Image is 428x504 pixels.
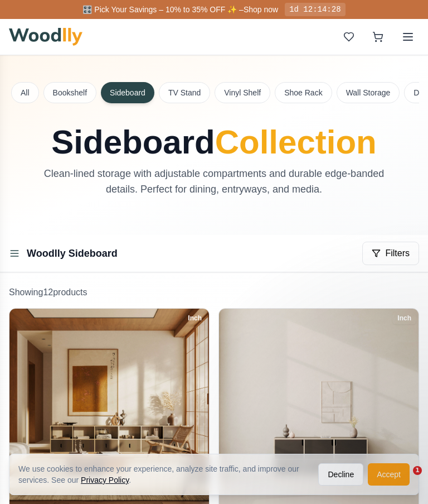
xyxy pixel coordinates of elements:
[392,312,416,324] div: Inch
[368,463,410,486] button: Accept
[27,166,401,197] p: Clean-lined storage with adjustable compartments and durable edge-banded details. Perfect for din...
[183,312,207,324] div: Inch
[285,3,345,16] div: 1d 12:14:28
[318,463,363,486] button: Decline
[362,242,419,265] button: Filters
[385,247,410,260] span: Filters
[159,82,210,103] button: TV Stand
[82,5,243,14] span: 🎛️ Pick Your Savings – 10% to 35% OFF ✨ –
[27,248,118,259] a: Woodlly Sideboard
[9,286,419,299] p: Showing 12 product s
[9,28,82,46] img: Woodlly
[101,82,154,103] button: Sideboard
[275,82,332,103] button: Shoe Rack
[11,82,39,103] button: All
[390,466,417,493] iframe: Intercom live chat
[9,126,419,159] h1: Sideboard
[205,396,428,474] iframe: Intercom notifications message
[413,466,422,475] span: 1
[81,476,129,484] a: Privacy Policy
[337,82,400,103] button: Wall Storage
[43,82,96,103] button: Bookshelf
[18,463,309,486] div: We use cookies to enhance your experience, analyze site traffic, and improve our services. See our .
[215,82,270,103] button: Vinyl Shelf
[244,5,278,14] a: Shop now
[215,123,377,161] span: Collection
